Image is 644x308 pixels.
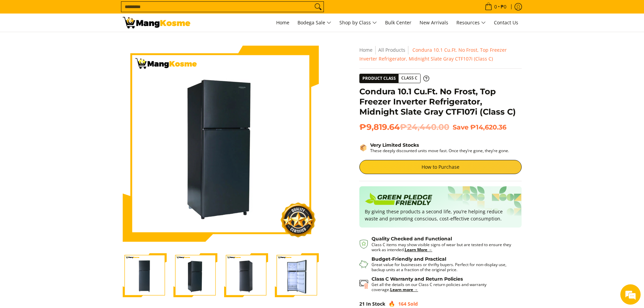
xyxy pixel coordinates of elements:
span: Sold [408,301,418,307]
a: Resources [453,14,489,32]
p: Get all the details on our Class C return policies and warranty coverage. [372,282,515,292]
a: Bodega Sale [294,14,335,32]
span: Save [453,123,469,131]
p: By giving these products a second life, you’re helping reduce waste and promoting conscious, cost... [365,208,516,222]
img: Condura 10.1 Cu. Ft. Top Freezer Inverter Ref (Class C) l Mang Kosme [123,17,190,28]
span: Product Class [360,74,399,83]
span: 0 [493,4,498,9]
span: ₱14,620.36 [470,123,506,131]
strong: Budget-Friendly and Practical [372,256,446,262]
a: Product Class Class C [359,74,429,83]
img: Condura 10.1 Cu.Ft. No Frost, Top Freezer Inverter Refrigerator, Midnight Slate Gray CTF107i (Cla... [173,253,217,297]
span: We're online! [39,85,93,153]
h1: Condura 10.1 Cu.Ft. No Frost, Top Freezer Inverter Refrigerator, Midnight Slate Gray CTF107i (Cla... [359,87,522,117]
p: Class C items may show visible signs of wear but are tested to ensure they work as intended. [372,242,515,252]
a: New Arrivals [416,14,452,32]
nav: Main Menu [197,14,522,32]
span: Bulk Center [385,19,411,26]
strong: Very Limited Stocks [370,142,419,148]
del: ₱24,440.00 [400,122,449,132]
div: Chat with us now [35,38,114,47]
span: Condura 10.1 Cu.Ft. No Frost, Top Freezer Inverter Refrigerator, Midnight Slate Gray CTF107i (Cla... [359,47,507,62]
span: New Arrivals [420,19,448,26]
span: In Stock [366,301,385,307]
img: Condura 10.1 Cu.Ft. No Frost, Top Freezer Inverter Refrigerator, Midnight Slate Gray CTF107i (Cla... [123,253,167,297]
strong: Quality Checked and Functional [372,236,452,242]
span: 164 [398,301,406,307]
span: Resources [456,19,486,27]
a: Bulk Center [382,14,415,32]
span: ₱9,819.64 [359,122,449,132]
a: Home [273,14,293,32]
a: All Products [378,47,405,53]
a: Home [359,47,373,53]
a: Learn more → [390,287,418,292]
p: These deeply discounted units move fast. Once they’re gone, they’re gone. [370,148,509,153]
nav: Breadcrumbs [359,46,522,63]
p: Great value for businesses or thrifty buyers. Perfect for non-display use, backup units at a frac... [372,262,515,272]
textarea: Type your message and hit 'Enter' [3,185,129,208]
img: Condura 10.1 Cu.Ft. No Frost, Top Freezer Inverter Refrigerator, Midnight Slate Gray CTF107i (Cla... [224,253,268,297]
span: Shop by Class [339,19,377,27]
a: How to Purchase [359,160,522,174]
span: Class C [399,74,420,82]
strong: Class C Warranty and Return Policies [372,276,463,282]
img: Badge sustainability green pledge friendly [365,192,432,208]
img: Condura 10.1 Cu.Ft. No Frost, Top Freezer Inverter Refrigerator, Midnight Slate Gray CTF107i (Cla... [275,253,319,297]
span: Bodega Sale [297,19,331,27]
a: Learn More → [405,247,432,253]
span: ₱0 [500,4,507,9]
img: Condura 10.1 Cu.Ft. No Frost, Top Freezer Inverter Refrigerator, Midnight Slate Gray CTF107i (Cla... [123,46,319,242]
a: Contact Us [491,14,522,32]
div: Minimize live chat window [111,3,127,20]
span: 21 [359,301,365,307]
span: Contact Us [494,19,518,26]
span: Home [276,19,289,26]
a: Shop by Class [336,14,380,32]
button: Search [313,2,324,12]
span: • [483,3,508,10]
